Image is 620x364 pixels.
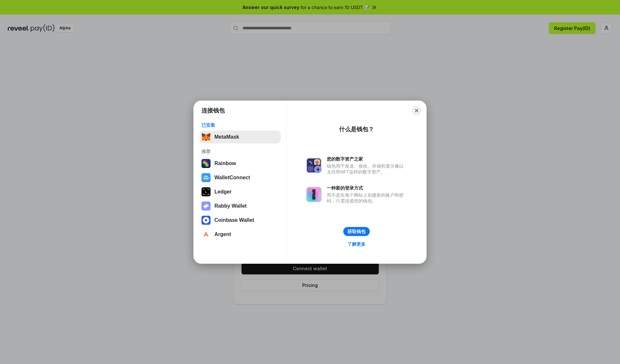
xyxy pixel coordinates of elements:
[327,163,407,175] div: 钱包用于发送、接收、存储和显示像以太坊和NFT这样的数字资产。
[214,175,250,181] div: WalletConnect
[200,214,281,227] button: Coinbase Wallet
[201,202,211,211] img: svg+xml,%3Csvg%20xmlns%3D%22http%3A%2F%2Fwww.w3.org%2F2000%2Fsvg%22%20fill%3D%22none%22%20viewBox...
[200,131,281,143] button: MetaMask
[306,158,322,173] img: svg+xml,%3Csvg%20xmlns%3D%22http%3A%2F%2Fwww.w3.org%2F2000%2Fsvg%22%20fill%3D%22none%22%20viewBox...
[306,187,322,202] img: svg+xml,%3Csvg%20xmlns%3D%22http%3A%2F%2Fwww.w3.org%2F2000%2Fsvg%22%20fill%3D%22none%22%20viewBox...
[201,230,211,239] img: svg+xml,%3Csvg%20width%3D%2228%22%20height%3D%2228%22%20viewBox%3D%220%200%2028%2028%22%20fill%3D...
[201,216,211,225] img: svg+xml,%3Csvg%20width%3D%2228%22%20height%3D%2228%22%20viewBox%3D%220%200%2028%2028%22%20fill%3D...
[201,149,279,154] div: 推荐
[201,173,211,182] img: svg+xml,%3Csvg%20width%3D%2228%22%20height%3D%2228%22%20viewBox%3D%220%200%2028%2028%22%20fill%3D...
[214,217,254,223] div: Coinbase Wallet
[214,134,239,140] div: MetaMask
[344,240,369,248] a: 了解更多
[200,228,281,241] button: Argent
[412,106,421,115] button: Close
[200,171,281,184] button: WalletConnect
[347,241,366,247] div: 了解更多
[214,203,247,209] div: Rabby Wallet
[201,133,211,142] img: svg+xml,%3Csvg%20fill%3D%22none%22%20height%3D%2233%22%20viewBox%3D%220%200%2035%2033%22%20width%...
[201,159,211,168] img: svg+xml,%3Csvg%20width%3D%22120%22%20height%3D%22120%22%20viewBox%3D%220%200%20120%20120%22%20fil...
[327,192,407,204] div: 而不是在每个网站上创建新的账户和密码，只需连接您的钱包。
[343,227,370,236] button: 获取钱包
[201,187,211,196] img: svg+xml,%3Csvg%20xmlns%3D%22http%3A%2F%2Fwww.w3.org%2F2000%2Fsvg%22%20width%3D%2228%22%20height%3...
[201,107,225,114] h1: 连接钱包
[327,185,407,191] div: 一种新的登录方式
[214,161,236,166] div: Rainbow
[339,125,374,133] div: 什么是钱包？
[214,231,231,237] div: Argent
[214,189,232,195] div: Ledger
[201,122,279,128] div: 已安装
[200,200,281,212] button: Rabby Wallet
[200,157,281,170] button: Rainbow
[327,156,407,162] div: 您的数字资产之家
[347,229,366,234] div: 获取钱包
[200,185,281,198] button: Ledger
